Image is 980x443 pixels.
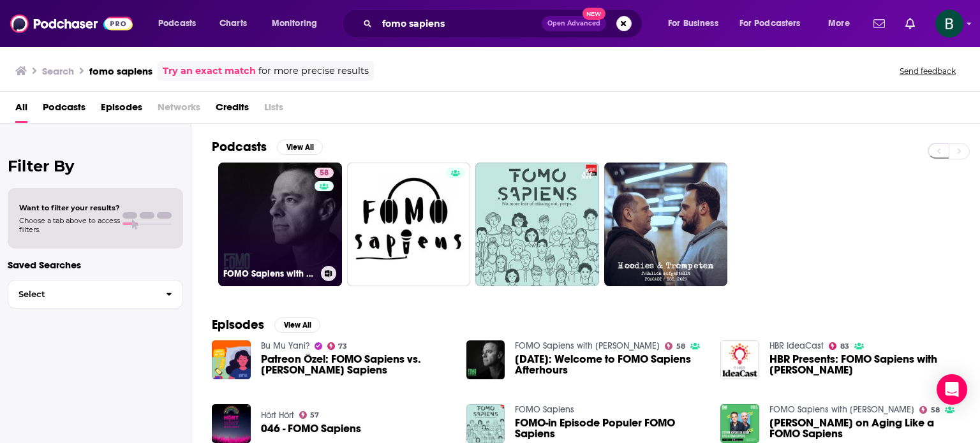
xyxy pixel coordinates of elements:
span: Charts [219,15,247,33]
span: Want to filter your results? [19,203,120,212]
a: Jan 4: Welcome to FOMO Sapiens Afterhours [515,354,705,375]
button: Open AdvancedNew [542,16,606,31]
span: Lists [264,97,283,123]
img: FOMO-in Episode Populer FOMO Sapiens [466,404,505,443]
span: 58 [320,167,329,180]
button: open menu [819,13,866,34]
a: 58FOMO Sapiens with [PERSON_NAME] [218,163,342,286]
span: Select [8,290,156,298]
h3: FOMO Sapiens with [PERSON_NAME] [223,268,316,279]
span: 58 [931,407,940,413]
h2: Podcasts [212,139,267,155]
span: for more precise results [258,64,369,78]
a: Try an exact match [163,64,256,78]
a: 58 [665,342,685,350]
img: Patreon Özel: FOMO Sapiens vs. JOMO Sapiens [212,340,251,379]
button: View All [274,317,320,333]
a: Charts [211,13,255,34]
span: [PERSON_NAME] on Aging Like a FOMO Sapiens [769,418,960,439]
a: All [15,97,27,123]
button: open menu [659,13,734,34]
span: Monitoring [272,15,317,33]
a: Episodes [101,97,142,123]
span: 58 [676,344,685,349]
span: Choose a tab above to access filters. [19,216,120,234]
a: Steven Kotler on Aging Like a FOMO Sapiens [769,418,960,439]
span: Patreon Özel: FOMO Sapiens vs. [PERSON_NAME] Sapiens [261,354,451,375]
a: 73 [327,342,348,350]
a: Credits [216,97,249,123]
input: Search podcasts, credits, & more... [377,13,542,34]
img: Steven Kotler on Aging Like a FOMO Sapiens [720,404,759,443]
a: 58 [315,168,334,178]
a: FOMO Sapiens with Patrick J. McGinnis [515,340,660,351]
a: FOMO-in Episode Populer FOMO Sapiens [515,418,705,439]
img: Jan 4: Welcome to FOMO Sapiens Afterhours [466,340,505,379]
span: More [828,15,850,33]
div: Search podcasts, credits, & more... [354,9,655,38]
img: HBR Presents: FOMO Sapiens with Patrick J. McGinnis [720,340,759,379]
a: HBR Presents: FOMO Sapiens with Patrick J. McGinnis [769,354,960,375]
a: Podcasts [43,97,85,123]
span: For Podcasters [739,15,801,33]
button: open menu [263,13,334,34]
button: open menu [731,13,819,34]
span: Open Advanced [547,20,600,27]
span: For Business [668,15,718,33]
a: Show notifications dropdown [868,13,890,34]
p: Saved Searches [8,259,183,271]
a: FOMO Sapiens [515,404,574,415]
span: 57 [310,412,319,418]
span: Networks [158,97,200,123]
a: Hört Hört [261,410,294,421]
a: HBR IdeaCast [769,340,824,351]
span: Podcasts [158,15,196,33]
a: Bu Mu Yani? [261,340,309,351]
span: New [583,8,605,20]
h3: fomo sapiens [89,65,152,77]
a: EpisodesView All [212,317,320,333]
span: [DATE]: Welcome to FOMO Sapiens Afterhours [515,354,705,375]
h2: Filter By [8,157,183,175]
a: Patreon Özel: FOMO Sapiens vs. JOMO Sapiens [261,354,451,375]
a: PodcastsView All [212,139,323,155]
button: View All [277,140,323,155]
button: Show profile menu [935,10,963,38]
a: 57 [299,411,320,419]
span: Logged in as betsy46033 [935,10,963,38]
h3: Search [42,65,74,77]
button: open menu [149,13,212,34]
a: FOMO Sapiens with Patrick J. McGinnis [769,404,914,415]
span: 73 [338,344,347,349]
div: Open Intercom Messenger [937,374,967,405]
h2: Episodes [212,317,264,333]
button: Send feedback [896,66,960,76]
a: 046 - FOMO Sapiens [261,423,361,434]
span: 83 [840,344,849,349]
button: Select [8,280,183,309]
img: 046 - FOMO Sapiens [212,404,251,443]
a: Show notifications dropdown [900,13,920,34]
span: HBR Presents: FOMO Sapiens with [PERSON_NAME] [769,354,960,375]
a: 83 [829,342,849,350]
img: Podchaser - Follow, Share and Rate Podcasts [10,11,133,36]
img: User Profile [935,10,963,38]
a: 58 [919,406,940,414]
